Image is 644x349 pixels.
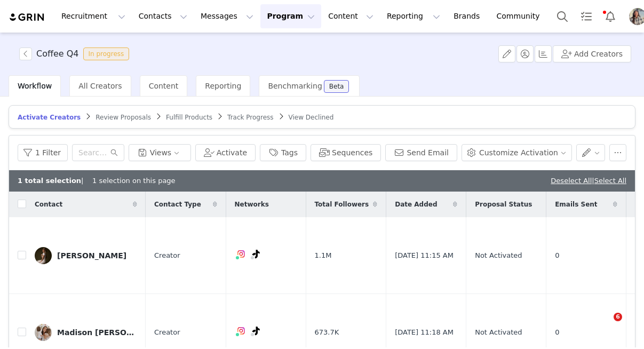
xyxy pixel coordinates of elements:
div: Madison [PERSON_NAME] [PERSON_NAME] [57,328,137,337]
span: Networks [235,200,269,209]
span: Emails Sent [555,200,597,209]
span: Proposal Status [475,200,532,209]
img: df29ee01-a824-4b43-b369-dbedd0e96280.jpg [35,324,52,341]
span: Activate Creators [18,114,81,121]
h3: Coffee Q4 [36,47,79,60]
button: Search [551,4,574,28]
button: Tags [260,144,306,161]
span: View Declined [289,114,334,121]
span: 1.1M [315,250,332,261]
button: Customize Activation [462,144,572,161]
span: | [592,177,626,185]
a: Community [490,4,551,28]
b: 1 total selection [18,177,81,185]
span: Not Activated [475,250,522,261]
button: Contacts [132,4,194,28]
button: Views [129,144,191,161]
img: 30e46848-30f0-4e25-87a3-29fd3f4f7754.jpg [35,247,52,264]
img: instagram.svg [237,250,245,258]
button: Recruitment [55,4,132,28]
span: Creator [154,327,180,338]
span: In progress [83,47,130,60]
button: Send Email [385,144,457,161]
span: Review Proposals [96,114,151,121]
span: [DATE] 11:15 AM [395,250,454,261]
span: 673.7K [315,327,339,338]
span: [DATE] 11:18 AM [395,327,454,338]
button: Messages [194,4,260,28]
button: Add Creators [553,45,631,62]
i: icon: search [110,149,118,156]
a: Tasks [575,4,598,28]
a: Brands [447,4,489,28]
a: Madison [PERSON_NAME] [PERSON_NAME] [35,324,137,341]
div: Beta [329,83,344,90]
img: grin logo [9,12,46,22]
button: Activate [195,144,256,161]
span: Content [149,82,179,90]
a: [PERSON_NAME] [35,247,137,264]
span: Reporting [205,82,241,90]
span: Date Added [395,200,437,209]
button: Reporting [380,4,447,28]
button: Content [322,4,380,28]
span: Workflow [18,82,52,90]
button: Program [260,4,321,28]
span: Fulfill Products [166,114,212,121]
img: instagram.svg [237,327,245,335]
button: Notifications [599,4,622,28]
a: Select All [594,177,626,185]
span: All Creators [78,82,122,90]
button: 1 Filter [18,144,68,161]
span: Benchmarking [268,82,322,90]
span: 6 [614,313,622,321]
span: Track Progress [227,114,273,121]
div: [PERSON_NAME] [57,251,126,260]
button: Sequences [311,144,381,161]
a: Deselect All [551,177,592,185]
span: [object Object] [19,47,133,60]
div: | 1 selection on this page [18,176,176,186]
input: Search... [72,144,124,161]
span: Not Activated [475,327,522,338]
span: Creator [154,250,180,261]
span: Contact [35,200,62,209]
span: Contact Type [154,200,201,209]
iframe: Intercom live chat [592,313,617,338]
span: Total Followers [315,200,369,209]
